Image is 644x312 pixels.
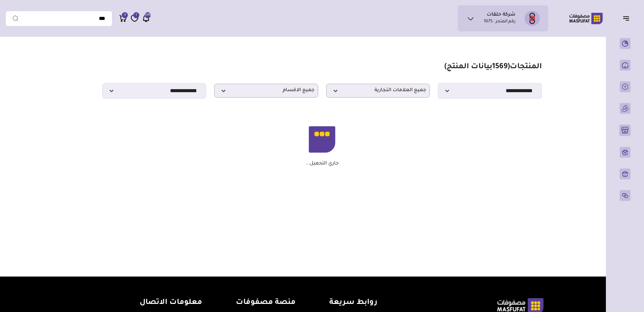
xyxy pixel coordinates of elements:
[444,63,510,71] span: ( بيانات المنتج)
[330,87,426,94] span: جميع العلامات التجارية
[326,84,430,98] p: جميع العلامات التجارية
[306,161,339,167] p: جاري التحميل...
[487,12,515,19] h1: شركة حلقات
[214,84,318,98] p: جميع الاقسام
[124,12,126,18] span: 3
[525,11,540,26] img: شركة حلقات
[444,62,542,72] h1: المنتجات
[114,298,202,308] h4: معلومات الاتصال
[119,14,127,23] a: 3
[145,12,151,18] span: 1376
[218,87,314,94] span: جميع الاقسام
[484,19,515,25] p: رقم المتجر : 1075
[492,63,507,71] span: 1569
[142,14,150,23] a: 1376
[131,14,139,23] a: 1
[329,298,377,308] h4: روابط سريعة
[236,298,296,308] h4: منصة مصفوفات
[564,12,608,25] img: Logo
[136,12,137,18] span: 1
[605,273,636,304] iframe: Webchat Widget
